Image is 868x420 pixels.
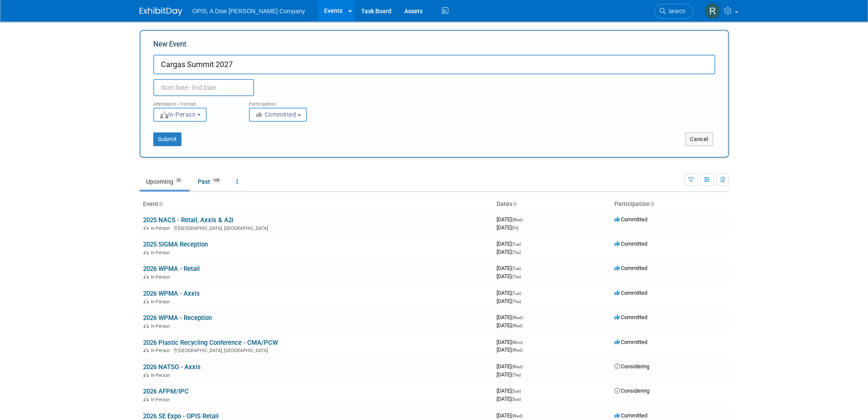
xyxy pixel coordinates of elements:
span: - [524,412,525,419]
label: New Event [153,39,187,53]
span: [DATE] [497,290,523,296]
button: Committed [249,108,307,122]
span: In-Person [151,348,172,353]
a: 2026 Plastic Recycling Conference - CMA/PCW [143,339,278,347]
span: In-Person [151,226,172,231]
span: - [522,388,523,394]
span: [DATE] [497,273,521,279]
span: (Wed) [511,348,523,352]
span: - [524,339,525,345]
a: 2026 SE Expo - OPIS Retail [143,412,219,420]
span: (Thu) [511,373,521,377]
span: Committed [614,412,647,419]
a: 2025 NACS - Retail, Axxis & A2i [143,216,234,224]
a: Search [654,4,693,19]
input: Name of Trade Show / Conference [153,55,715,74]
div: [GEOGRAPHIC_DATA], [GEOGRAPHIC_DATA] [143,224,490,231]
span: (Thu) [511,274,521,279]
span: [DATE] [497,388,523,394]
span: - [522,241,523,247]
span: [DATE] [497,347,523,353]
span: (Thu) [511,250,521,255]
span: OPIS, A Dow [PERSON_NAME] Company [193,8,305,15]
span: (Wed) [511,315,523,320]
span: (Wed) [511,414,523,418]
img: In-Person Event [143,397,149,401]
img: In-Person Event [143,299,149,303]
span: [DATE] [497,339,525,345]
th: Event [140,197,493,211]
span: Committed [614,216,647,223]
span: - [524,216,525,223]
img: In-Person Event [143,348,149,352]
span: [DATE] [497,265,523,271]
button: In-Person [153,108,207,122]
input: Start Date - End Date [153,79,254,96]
span: [DATE] [497,241,523,247]
div: [GEOGRAPHIC_DATA], [GEOGRAPHIC_DATA] [143,347,490,353]
span: (Sun) [511,397,521,402]
span: In-Person [151,397,172,402]
a: Sort by Participation Type [650,200,654,207]
span: In-Person [151,250,172,256]
span: (Tue) [511,242,521,247]
span: 30 [174,177,183,184]
a: 2026 WPMA - Reception [143,314,212,322]
th: Participation [611,197,729,211]
span: (Wed) [511,217,523,222]
span: Committed [614,265,647,271]
span: [DATE] [497,396,521,402]
span: [DATE] [497,412,525,419]
div: Attendance / Format: [153,96,236,107]
a: 2026 WPMA - Axxis [143,290,200,297]
img: In-Person Event [143,323,149,328]
span: In-Person [151,299,172,305]
span: [DATE] [497,298,521,304]
a: 2025 SIGMA Reception [143,241,208,248]
img: In-Person Event [143,226,149,230]
span: - [524,314,525,320]
span: [DATE] [497,314,525,320]
span: (Thu) [511,299,521,304]
img: Renee Ortner [704,3,721,19]
span: (Mon) [511,340,523,345]
span: (Sun) [511,389,521,394]
span: Committed [255,111,296,118]
span: [DATE] [497,216,525,223]
img: In-Person Event [143,250,149,254]
img: In-Person Event [143,274,149,279]
div: Participation: [249,96,332,107]
span: Committed [614,290,647,296]
span: In-Person [159,111,196,118]
span: [DATE] [497,322,523,329]
span: 108 [210,177,222,184]
span: [DATE] [497,371,521,378]
span: [DATE] [497,249,521,255]
a: Upcoming30 [140,173,190,190]
span: [DATE] [497,224,518,231]
span: (Tue) [511,291,521,296]
a: 2026 AFPM/IPC [143,388,189,395]
button: Submit [153,132,181,146]
span: In-Person [151,373,172,378]
span: Committed [614,314,647,320]
span: Committed [614,339,647,345]
img: In-Person Event [143,373,149,377]
a: Past108 [191,173,228,190]
span: [DATE] [497,363,525,370]
span: In-Person [151,323,172,329]
img: ExhibitDay [140,7,182,16]
th: Dates [493,197,611,211]
span: (Tue) [511,266,521,271]
span: Committed [614,241,647,247]
a: Sort by Start Date [512,200,517,207]
span: - [522,265,523,271]
a: 2026 NATSO - Axxis [143,363,201,371]
span: - [522,290,523,296]
span: In-Person [151,274,172,280]
span: (Wed) [511,364,523,369]
span: Considering [614,388,649,394]
button: Cancel [685,132,713,146]
span: Considering [614,363,649,370]
span: (Fri) [511,226,518,230]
